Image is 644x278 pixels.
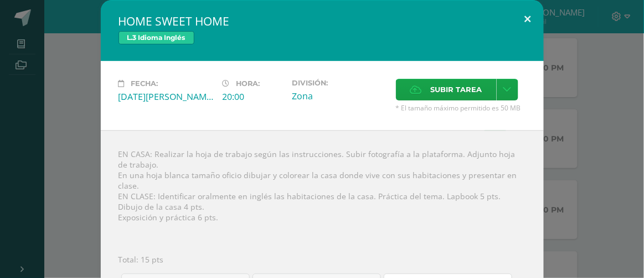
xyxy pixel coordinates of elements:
[131,79,158,88] span: Fecha:
[119,13,526,29] h2: HOME SWEET HOME
[223,90,283,103] div: 20:00
[292,79,387,87] label: División:
[119,90,214,103] div: [DATE][PERSON_NAME]
[431,79,482,100] span: Subir tarea
[236,79,260,88] span: Hora:
[396,103,526,113] span: * El tamaño máximo permitido es 50 MB
[119,31,194,44] span: L.3 Idioma Inglés
[292,90,387,102] div: Zona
